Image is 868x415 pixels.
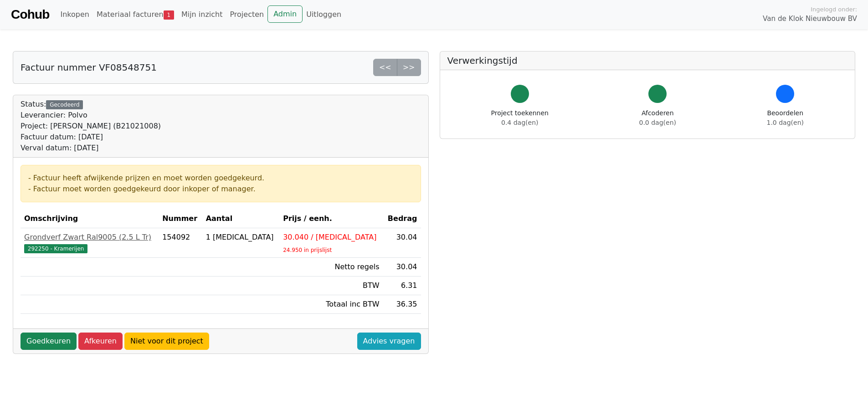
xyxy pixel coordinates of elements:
a: Mijn inzicht [178,5,226,24]
div: Grondverf Zwart Ral9005 (2.5 L Tr) [24,232,155,243]
a: Projecten [226,5,267,24]
div: 1 [MEDICAL_DATA] [206,232,276,243]
span: 1 [164,10,174,20]
div: - Factuur heeft afwijkende prijzen en moet worden goedgekeurd. [28,173,413,184]
th: Nummer [159,210,202,228]
span: 0.4 dag(en) [501,119,538,126]
sub: 24.950 in prijslijst [283,247,332,253]
span: Van de Klok Nieuwbouw BV [763,14,857,24]
div: Gecodeerd [46,100,83,109]
div: Project: [PERSON_NAME] (B21021008) [21,121,161,132]
th: Omschrijving [21,210,159,228]
div: Afcoderen [639,108,676,128]
a: Cohub [11,4,49,26]
a: Advies vragen [357,333,421,350]
td: Totaal inc BTW [279,295,383,314]
div: Verval datum: [DATE] [21,143,161,154]
h5: Factuur nummer VF08548751 [21,62,157,73]
h5: Verwerkingstijd [447,55,848,66]
div: Beoordelen [767,108,804,128]
div: Factuur datum: [DATE] [21,132,161,143]
span: 0.0 dag(en) [639,119,676,126]
a: Uitloggen [303,5,345,24]
th: Prijs / eenh. [279,210,383,228]
a: Inkopen [56,5,92,24]
a: Materiaal facturen1 [93,5,178,24]
div: 30.040 / [MEDICAL_DATA] [283,232,379,243]
a: Niet voor dit project [124,333,209,350]
a: Afkeuren [78,333,123,350]
td: Netto regels [279,258,383,277]
span: Ingelogd onder: [811,5,857,14]
th: Aantal [202,210,280,228]
td: 6.31 [383,277,421,295]
div: - Factuur moet worden goedgekeurd door inkoper of manager. [28,184,413,195]
td: 30.04 [383,228,421,258]
a: Grondverf Zwart Ral9005 (2.5 L Tr)292250 - Kramerijen [24,232,155,254]
td: 154092 [159,228,202,258]
div: Project toekennen [491,108,549,128]
a: Admin [267,5,303,23]
td: 30.04 [383,258,421,277]
span: 1.0 dag(en) [767,119,804,126]
span: 292250 - Kramerijen [24,244,87,253]
td: BTW [279,277,383,295]
div: Status: [21,99,161,154]
th: Bedrag [383,210,421,228]
div: Leverancier: Polvo [21,110,161,121]
td: 36.35 [383,295,421,314]
a: Goedkeuren [21,333,77,350]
